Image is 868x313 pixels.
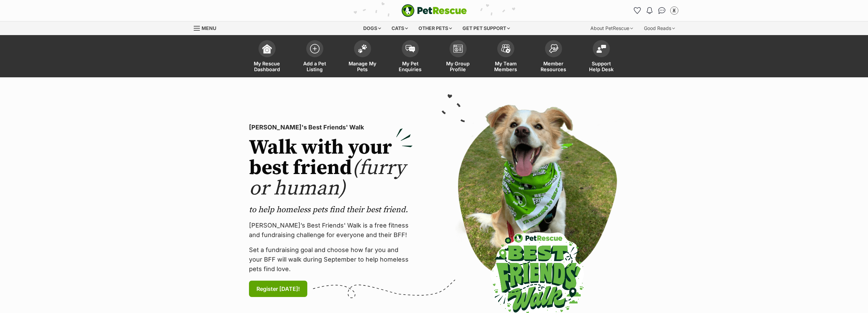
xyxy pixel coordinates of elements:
[358,44,367,53] img: manage-my-pets-icon-02211641906a0b7f246fdf0571729dbe1e7629f14944591b6c1af311fb30b64b.svg
[243,37,291,77] a: My Rescue Dashboard
[395,61,426,72] span: My Pet Enquiries
[647,7,652,14] img: notifications-46538b983faf8c2785f20acdc204bb7945ddae34d4c08c2a6579f10ce5e182be.svg
[406,45,415,52] img: pet-enquiries-icon-7e3ad2cf08bfb03b45e93fb7055b45f3efa6380592205ae92323e6603595dc1f.svg
[249,204,413,215] p: to help homeless pets find their best friend.
[482,37,530,77] a: My Team Members
[538,61,569,72] span: Member Resources
[310,44,320,53] img: add-pet-listing-icon-0afa8454b4691262ce3f59096e99ab1cd57d4a30225e0717b998d2c9b9846f56.svg
[644,5,655,16] button: Notifications
[358,21,386,35] div: Dogs
[597,45,606,53] img: help-desk-icon-fdf02630f3aa405de69fd3d07c3f3aa587a6932b1a1747fa1d2bba05be0121f9.svg
[669,5,680,16] button: My account
[671,7,678,14] img: Urban Kittens Rescue Group profile pic
[339,37,386,77] a: Manage My Pets
[249,245,413,274] p: Set a fundraising goal and choose how far you and your BFF will walk during September to help hom...
[530,37,577,77] a: Member Resources
[501,44,511,53] img: team-members-icon-5396bd8760b3fe7c0b43da4ab00e1e3bb1a5d9ba89233759b79545d2d3fc5d0d.svg
[414,21,457,35] div: Other pets
[458,21,515,35] div: Get pet support
[249,123,413,132] p: [PERSON_NAME]'s Best Friends' Walk
[249,281,307,297] a: Register [DATE]!
[443,61,473,72] span: My Group Profile
[434,37,482,77] a: My Group Profile
[658,7,665,14] img: chat-41dd97257d64d25036548639549fe6c8038ab92f7586957e7f3b1b290dea8141.svg
[252,61,282,72] span: My Rescue Dashboard
[291,37,339,77] a: Add a Pet Listing
[202,25,216,31] span: Menu
[194,21,221,34] a: Menu
[299,61,330,72] span: Add a Pet Listing
[347,61,378,72] span: Manage My Pets
[401,4,467,17] a: PetRescue
[586,61,617,72] span: Support Help Desk
[639,21,680,35] div: Good Reads
[249,138,413,199] h2: Walk with your best friend
[657,5,667,16] a: Conversations
[632,5,680,16] ul: Account quick links
[632,5,643,16] a: Favourites
[249,155,406,201] span: (furry or human)
[453,45,463,53] img: group-profile-icon-3fa3cf56718a62981997c0bc7e787c4b2cf8bcc04b72c1350f741eb67cf2f40e.svg
[549,44,558,53] img: member-resources-icon-8e73f808a243e03378d46382f2149f9095a855e16c252ad45f914b54edf8863c.svg
[490,61,521,72] span: My Team Members
[401,4,467,17] img: logo-e224e6f780fb5917bec1dbf3a21bbac754714ae5b6737aabdf751b685950b380.svg
[256,285,300,293] span: Register [DATE]!
[262,44,272,53] img: dashboard-icon-eb2f2d2d3e046f16d808141f083e7271f6b2e854fb5c12c21221c1fb7104beca.svg
[386,37,434,77] a: My Pet Enquiries
[577,37,625,77] a: Support Help Desk
[586,21,638,35] div: About PetRescue
[387,21,413,35] div: Cats
[249,221,413,240] p: [PERSON_NAME]’s Best Friends' Walk is a free fitness and fundraising challenge for everyone and t...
